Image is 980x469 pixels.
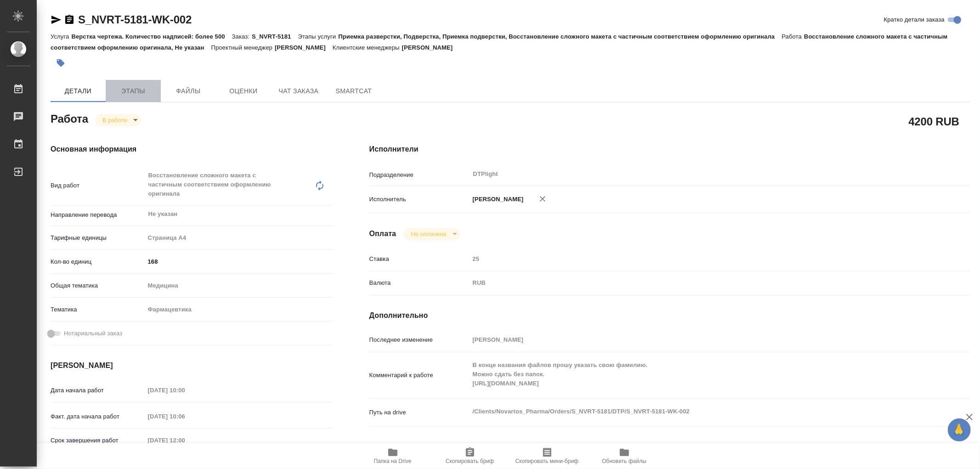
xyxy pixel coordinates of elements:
p: Подразделение [369,170,470,180]
p: Заказ: [232,33,252,40]
p: Приемка разверстки, Подверстка, Приемка подверстки, Восстановление сложного макета с частичным со... [338,33,782,40]
textarea: В конце названия файлов прошу указать свою фамилию. Можно сдать без папок. [URL][DOMAIN_NAME] [470,357,920,391]
h2: 4200 RUB [909,113,959,129]
button: Добавить тэг [51,53,71,73]
p: Верстка чертежа. Количество надписей: более 500 [71,33,232,40]
a: S_NVRT-5181-WK-002 [78,13,192,26]
h4: [PERSON_NAME] [51,360,333,371]
span: Обновить файлы [602,458,646,464]
p: Общая тематика [51,281,145,290]
button: Скопировать ссылку для ЯМессенджера [51,14,62,25]
p: Услуга [51,33,71,40]
p: Вид работ [51,181,145,190]
div: Фармацевтика [145,302,333,317]
p: Ставка [369,254,470,264]
span: 🙏 [952,420,967,440]
span: Оценки [221,85,266,97]
input: ✎ Введи что-нибудь [145,255,333,268]
button: Скопировать бриф [431,443,509,469]
span: Этапы [111,85,155,97]
button: Обновить файлы [586,443,663,469]
h4: Дополнительно [369,310,970,321]
p: [PERSON_NAME] [402,44,460,51]
button: В работе [100,116,130,124]
span: Детали [56,85,100,97]
p: Клиентские менеджеры [333,44,402,51]
button: Не оплачена [408,230,449,238]
p: Проектный менеджер [211,44,275,51]
div: Медицина [145,278,333,294]
p: Комментарий к работе [369,371,470,380]
p: [PERSON_NAME] [275,44,333,51]
div: Страница А4 [145,230,333,246]
span: Чат заказа [277,85,321,97]
h4: Основная информация [51,144,333,155]
span: Кратко детали заказа [884,15,945,24]
span: Папка на Drive [374,458,412,464]
div: RUB [470,275,920,291]
p: Тарифные единицы [51,233,145,243]
p: Направление перевода [51,210,145,220]
p: [PERSON_NAME] [470,195,524,204]
button: 🙏 [948,418,971,441]
input: Пустое поле [145,410,225,423]
p: Исполнитель [369,195,470,204]
div: В работе [95,114,141,126]
p: Работа [782,33,804,40]
div: В работе [403,228,460,240]
p: Этапы услуги [298,33,339,40]
p: S_NVRT-5181 [252,33,298,40]
textarea: /Clients/Novartos_Pharma/Orders/S_NVRT-5181/DTP/S_NVRT-5181-WK-002 [470,404,920,419]
p: Срок завершения работ [51,436,145,445]
input: Пустое поле [145,384,225,397]
span: Нотариальный заказ [64,329,122,338]
p: Дата начала работ [51,386,145,395]
p: Тематика [51,305,145,314]
h4: Исполнители [369,144,970,155]
p: Последнее изменение [369,335,470,345]
button: Папка на Drive [354,443,431,469]
input: Пустое поле [470,333,920,346]
button: Скопировать ссылку [64,14,75,25]
p: Путь на drive [369,408,470,417]
p: Кол-во единиц [51,257,145,266]
p: Факт. дата начала работ [51,412,145,421]
p: Валюта [369,278,470,288]
span: SmartCat [332,85,376,97]
span: Скопировать мини-бриф [515,458,578,464]
h4: Оплата [369,228,397,239]
input: Пустое поле [145,434,225,447]
span: Скопировать бриф [446,458,494,464]
input: Пустое поле [470,252,920,266]
h2: Работа [51,110,88,126]
span: Файлы [166,85,210,97]
button: Удалить исполнителя [532,189,553,209]
button: Скопировать мини-бриф [509,443,586,469]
